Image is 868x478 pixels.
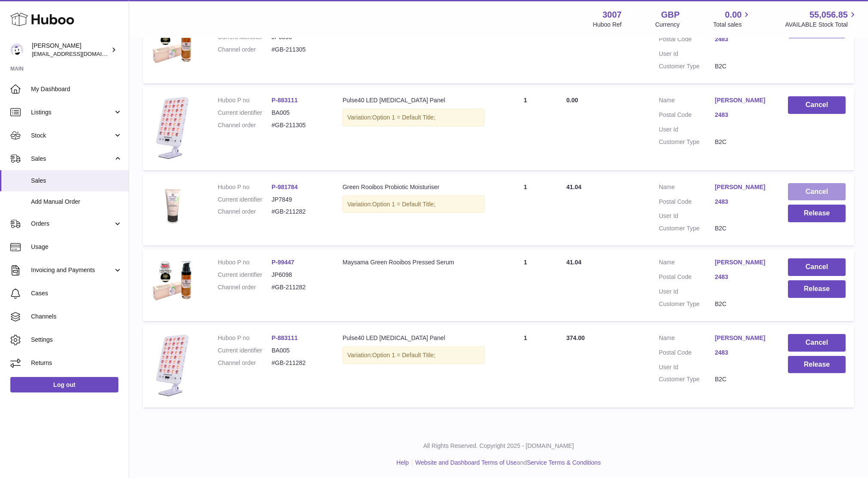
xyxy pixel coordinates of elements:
[788,356,846,374] button: Release
[659,258,715,269] dt: Name
[272,109,325,117] dd: BA005
[272,184,298,190] a: P-981784
[788,205,846,222] button: Release
[151,183,195,226] img: 30071714565548.png
[31,198,122,206] span: Add Manual Order
[809,9,848,21] span: 55,056.85
[343,183,485,191] div: Green Rooibos Probiotic Moisturiser
[31,155,113,163] span: Sales
[343,96,485,104] div: Pulse40 LED [MEDICAL_DATA] Panel
[31,289,122,297] span: Cases
[659,288,715,296] dt: User Id
[788,334,846,352] button: Cancel
[715,198,771,206] a: 2483
[31,336,122,344] span: Settings
[218,96,272,104] dt: Huboo P no
[713,21,751,29] span: Total sales
[218,258,272,267] dt: Huboo P no
[715,111,771,119] a: 2483
[151,96,195,159] img: 30071705049774.JPG
[566,334,585,341] span: 374.00
[343,196,485,213] div: Variation:
[788,280,846,298] button: Release
[32,42,109,58] div: [PERSON_NAME]
[493,325,558,408] td: 1
[659,300,715,308] dt: Customer Type
[272,359,325,367] dd: #GB-211282
[788,96,846,114] button: Cancel
[715,224,771,233] dd: B2C
[218,283,272,291] dt: Channel order
[659,138,715,146] dt: Customer Type
[659,62,715,70] dt: Customer Type
[372,352,436,358] span: Option 1 = Default Title;
[31,108,113,116] span: Listings
[372,114,436,121] span: Option 1 = Default Title;
[659,212,715,220] dt: User Id
[343,334,485,342] div: Pulse40 LED [MEDICAL_DATA] Panel
[527,459,601,466] a: Service Terms & Conditions
[715,334,771,342] a: [PERSON_NAME]
[272,346,325,355] dd: BA005
[151,334,195,397] img: 30071705049774.JPG
[31,243,122,251] span: Usage
[272,46,325,54] dd: #GB-211305
[272,259,294,266] a: P-99447
[725,9,742,21] span: 0.00
[396,459,409,466] a: Help
[493,12,558,84] td: 1
[659,96,715,107] dt: Name
[715,96,771,104] a: [PERSON_NAME]
[343,258,485,267] div: Maysama Green Rooibos Pressed Serum
[659,375,715,383] dt: Customer Type
[31,359,122,367] span: Returns
[602,9,622,21] strong: 3007
[785,9,858,29] a: 55,056.85 AVAILABLE Stock Total
[566,97,578,104] span: 0.00
[218,109,272,117] dt: Current identifier
[32,50,127,57] span: [EMAIL_ADDRESS][DOMAIN_NAME]
[659,111,715,121] dt: Postal Code
[31,132,113,140] span: Stock
[493,88,558,170] td: 1
[412,459,601,467] li: and
[593,21,622,29] div: Huboo Ref
[218,271,272,279] dt: Current identifier
[343,109,485,126] div: Variation:
[713,9,751,29] a: 0.00 Total sales
[136,442,861,450] p: All Rights Reserved. Copyright 2025 - [DOMAIN_NAME]
[785,21,858,29] span: AVAILABLE Stock Total
[661,9,680,21] strong: GBP
[31,266,113,274] span: Invoicing and Payments
[659,35,715,46] dt: Postal Code
[31,177,122,185] span: Sales
[715,138,771,146] dd: B2C
[415,459,517,466] a: Website and Dashboard Terms of Use
[788,258,846,276] button: Cancel
[566,184,581,190] span: 41.04
[31,85,122,93] span: My Dashboard
[659,50,715,58] dt: User Id
[659,334,715,344] dt: Name
[715,258,771,267] a: [PERSON_NAME]
[151,258,195,301] img: 30071627552388.png
[715,300,771,308] dd: B2C
[493,250,558,321] td: 1
[343,346,485,364] div: Variation:
[715,62,771,70] dd: B2C
[272,271,325,279] dd: JP6098
[715,349,771,357] a: 2483
[372,201,436,208] span: Option 1 = Default Title;
[272,283,325,291] dd: #GB-211282
[218,334,272,342] dt: Huboo P no
[655,21,680,29] div: Currency
[272,334,298,341] a: P-883111
[272,208,325,216] dd: #GB-211282
[659,198,715,208] dt: Postal Code
[272,97,298,104] a: P-883111
[659,363,715,371] dt: User Id
[10,377,118,392] a: Log out
[493,175,558,246] td: 1
[272,121,325,129] dd: #GB-211305
[218,196,272,204] dt: Current identifier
